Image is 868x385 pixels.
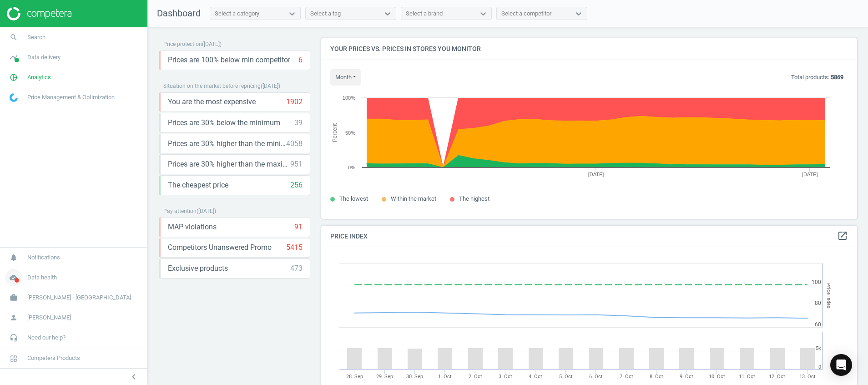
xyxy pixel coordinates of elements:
tspan: 8. Oct [650,374,663,380]
span: [PERSON_NAME] - [GEOGRAPHIC_DATA] [27,294,131,302]
span: The lowest [339,195,368,202]
span: Search [27,33,45,41]
img: ajHJNr6hYgQAAAAASUVORK5CYII= [7,7,71,20]
tspan: 7. Oct [620,374,633,380]
span: Within the market [391,195,436,202]
button: month [330,69,361,86]
i: timeline [5,49,22,66]
span: Data health [27,274,57,282]
p: Total products: [791,73,843,81]
div: 5415 [286,243,303,253]
span: Prices are 30% higher than the maximal [168,159,290,169]
div: 4058 [286,139,303,149]
span: MAP violations [168,222,217,232]
tspan: 28. Sep [346,374,363,380]
i: headset_mic [5,329,22,346]
tspan: 29. Sep [376,374,393,380]
div: Open Intercom Messenger [830,354,852,376]
div: 951 [290,159,303,169]
tspan: 4. Oct [529,374,542,380]
text: 80 [815,300,821,306]
span: Notifications [27,253,60,262]
div: 473 [290,263,303,274]
div: 6 [298,55,303,65]
tspan: [DATE] [588,172,604,177]
span: ( [DATE] ) [202,41,222,47]
tspan: 1. Oct [438,374,452,380]
text: 0% [348,165,355,170]
span: Prices are 100% below min competitor [168,55,290,65]
div: Select a category [215,10,259,18]
i: open_in_new [837,230,848,241]
i: notifications [5,249,22,266]
div: 1902 [286,97,303,107]
tspan: Percent [332,123,338,142]
span: Prices are 30% higher than the minimum [168,139,286,149]
div: Select a tag [310,10,341,18]
div: 39 [294,118,303,128]
div: 256 [290,180,303,190]
tspan: Price Index [826,283,832,308]
tspan: 11. Oct [739,374,755,380]
text: 100% [343,95,355,101]
span: Prices are 30% below the minimum [168,118,280,128]
h4: Your prices vs. prices in stores you monitor [321,38,857,60]
tspan: 10. Oct [709,374,725,380]
text: 60 [815,321,821,328]
span: You are the most expensive [168,97,256,107]
div: 91 [294,222,303,232]
text: 100 [812,279,821,285]
div: Select a brand [406,10,443,18]
span: Competera Products [27,354,80,362]
i: chevron_left [128,371,139,382]
span: Dashboard [157,8,201,19]
span: ( [DATE] ) [261,83,280,89]
span: Analytics [27,73,51,81]
text: 5k [816,345,821,351]
tspan: 12. Oct [769,374,785,380]
i: cloud_done [5,269,22,286]
span: Price Management & Optimization [27,93,115,101]
i: pie_chart_outlined [5,69,22,86]
text: 0 [818,364,821,370]
tspan: 9. Oct [680,374,693,380]
i: search [5,29,22,46]
a: open_in_new [837,230,848,242]
span: ( [DATE] ) [197,208,216,214]
tspan: [DATE] [802,172,818,177]
tspan: 6. Oct [589,374,603,380]
span: Pay attention [163,208,197,214]
span: Need our help? [27,334,66,342]
button: chevron_left [122,371,145,383]
tspan: 30. Sep [406,374,423,380]
div: Select a competitor [501,10,551,18]
i: person [5,309,22,326]
b: 5869 [831,74,843,81]
span: Data delivery [27,53,61,61]
span: [PERSON_NAME] [27,314,71,322]
tspan: 5. Oct [559,374,573,380]
i: work [5,289,22,306]
tspan: 2. Oct [469,374,482,380]
tspan: 3. Oct [499,374,512,380]
span: Situation on the market before repricing [163,83,261,89]
span: Price protection [163,41,202,47]
span: The highest [459,195,490,202]
span: The cheapest price [168,180,228,190]
tspan: 13. Oct [799,374,816,380]
img: wGWNvw8QSZomAAAAABJRU5ErkJggg== [10,93,18,102]
text: 50% [345,130,355,136]
span: Competitors Unanswered Promo [168,243,272,253]
h4: Price Index [321,226,857,247]
span: Exclusive products [168,263,228,274]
